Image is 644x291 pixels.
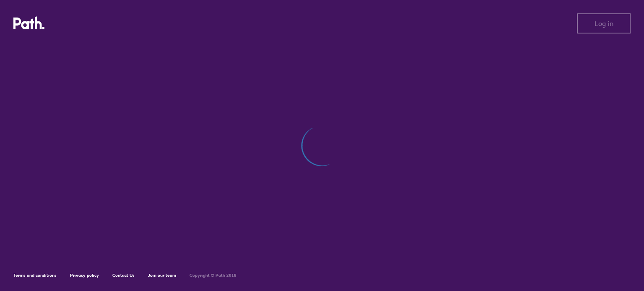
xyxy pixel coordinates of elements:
[112,273,135,278] a: Contact Us
[595,20,613,27] span: Log in
[70,273,99,278] a: Privacy policy
[13,273,57,278] a: Terms and conditions
[577,13,631,33] button: Log in
[148,273,176,278] a: Join our team
[190,273,236,278] h6: Copyright © Path 2018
